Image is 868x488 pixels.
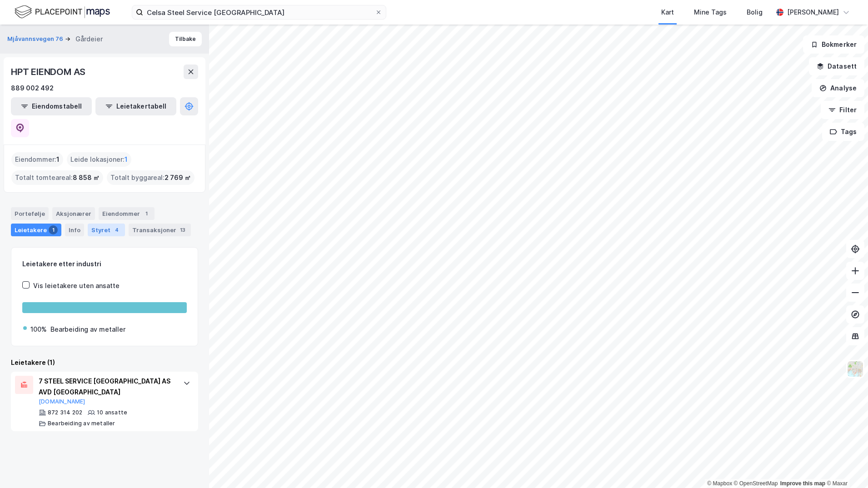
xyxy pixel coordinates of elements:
div: Eiendommer [99,207,155,220]
div: 872 314 202 [48,409,82,416]
button: Analyse [812,79,864,97]
iframe: Chat Widget [823,444,868,488]
div: Bolig [747,7,763,18]
div: 1 [49,225,58,234]
div: Leietakere [11,224,61,236]
a: Mapbox [707,480,732,487]
span: 8 858 ㎡ [73,172,100,183]
a: OpenStreetMap [734,480,778,487]
div: Leietakere etter industri [22,259,187,269]
div: 889 002 492 [11,83,54,94]
div: Styret [88,224,125,236]
div: 100% [30,324,47,335]
div: Kart [661,7,674,18]
button: [DOMAIN_NAME] [39,398,85,405]
div: Totalt tomteareal : [11,170,103,185]
div: 1 [142,209,151,218]
div: Aksjonærer [52,207,95,220]
img: logo.f888ab2527a4732fd821a326f86c7f29.svg [15,4,110,20]
span: 1 [125,154,128,165]
div: Gårdeier [75,34,103,45]
div: 4 [112,225,121,234]
div: Leide lokasjoner : [67,152,131,167]
div: Mine Tags [694,7,727,18]
div: Bearbeiding av metaller [48,420,115,427]
span: 2 769 ㎡ [165,172,191,183]
div: 10 ansatte [97,409,127,416]
div: 13 [178,225,187,234]
a: Improve this map [780,480,825,487]
div: Totalt byggareal : [107,170,195,185]
button: Leietakertabell [95,97,176,115]
img: Z [847,360,864,378]
div: 7 STEEL SERVICE [GEOGRAPHIC_DATA] AS AVD [GEOGRAPHIC_DATA] [39,376,174,398]
div: Eiendommer : [11,152,63,167]
div: Info [65,224,84,236]
button: Mjåvannsvegen 76 [7,35,65,44]
button: Eiendomstabell [11,97,92,115]
div: Transaksjoner [129,224,191,236]
button: Bokmerker [803,35,864,54]
div: Portefølje [11,207,49,220]
button: Tilbake [169,32,202,46]
div: Vis leietakere uten ansatte [33,280,120,291]
input: Søk på adresse, matrikkel, gårdeiere, leietakere eller personer [143,5,375,19]
div: HPT EIENDOM AS [11,65,87,79]
button: Filter [821,101,864,119]
div: Bearbeiding av metaller [50,324,125,335]
span: 1 [56,154,60,165]
button: Datasett [809,57,864,75]
div: [PERSON_NAME] [787,7,839,18]
button: Tags [822,123,864,141]
div: Leietakere (1) [11,357,198,368]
